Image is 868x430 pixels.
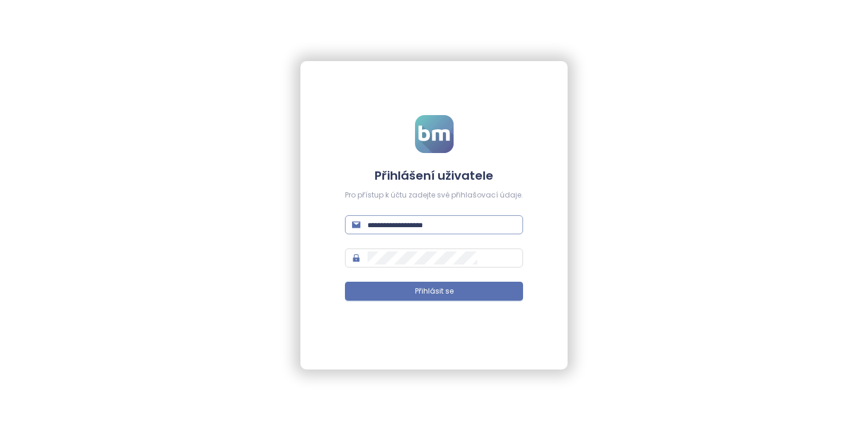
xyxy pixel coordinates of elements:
span: lock [352,254,360,262]
h4: Přihlášení uživatele [345,167,523,184]
button: Přihlásit se [345,282,523,301]
span: Přihlásit se [415,286,454,297]
div: Pro přístup k účtu zadejte své přihlašovací údaje. [345,190,523,201]
img: logo [415,115,454,153]
span: mail [352,221,360,229]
